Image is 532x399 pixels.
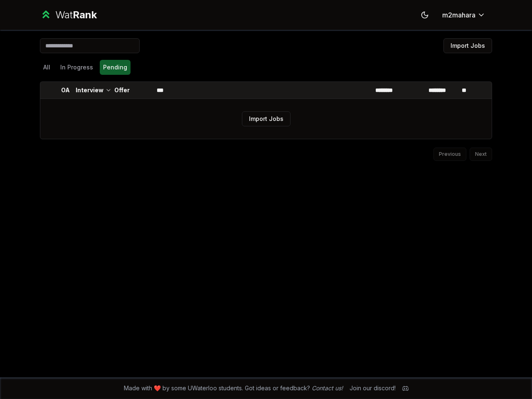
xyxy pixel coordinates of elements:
[61,86,70,94] p: OA
[114,86,130,94] p: Offer
[436,7,492,22] button: m2mahara
[73,9,97,21] span: Rank
[100,60,131,75] button: Pending
[40,60,54,75] button: All
[242,111,291,126] button: Import Jobs
[442,10,475,20] span: m2mahara
[55,8,97,22] div: Wat
[350,384,396,392] div: Join our discord!
[443,38,492,53] button: Import Jobs
[124,384,343,392] span: Made with ❤️ by some UWaterloo students. Got ideas or feedback?
[312,384,343,392] a: Contact us!
[57,60,96,75] button: In Progress
[76,86,103,94] p: Interview
[40,8,97,22] a: WatRank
